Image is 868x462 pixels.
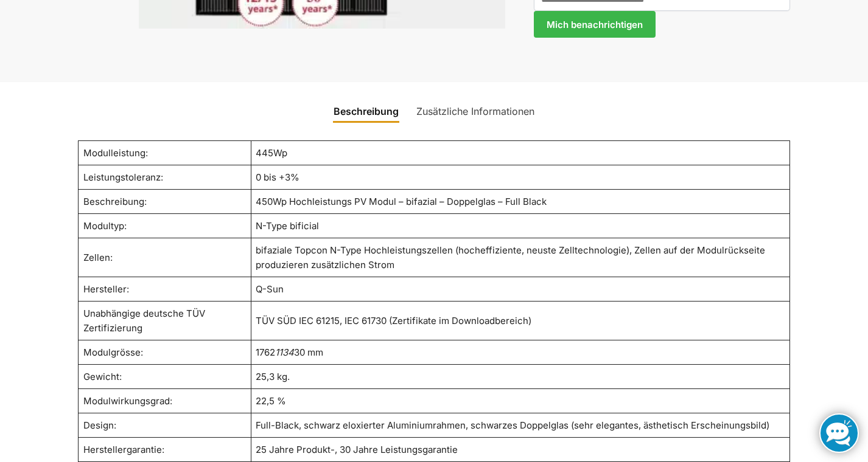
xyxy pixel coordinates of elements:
td: N-Type bificial [251,214,789,238]
td: Design: [79,413,251,438]
a: Beschreibung [326,97,406,126]
td: 450Wp Hochleistungs PV Modul – bifazial – Doppelglas – Full Black [251,190,789,214]
td: TÜV SÜD IEC 61215, IEC 61730 (Zertifikate im Downloadbereich) [251,302,789,340]
td: Beschreibung: [79,190,251,214]
td: 25 Jahre Produkt-, 30 Jahre Leistungsgarantie [251,438,789,462]
em: 1134 [275,346,294,358]
button: Mich benachrichtigen [534,11,656,38]
td: 22,5 % [251,389,789,413]
td: 445Wp [251,141,789,165]
td: 0 bis +3% [251,165,789,190]
td: Full-Black, schwarz eloxierter Aluminiumrahmen, schwarzes Doppelglas (sehr elegantes, ästhetisch ... [251,413,789,438]
td: Herstellergarantie: [79,438,251,462]
td: bifaziale Topcon N-Type Hochleistungszellen (hocheffiziente, neuste Zelltechnologie), Zellen auf ... [251,238,789,277]
td: Q-Sun [251,277,789,302]
td: Gewicht: [79,365,251,389]
td: Modulgrösse: [79,340,251,365]
td: Leistungstoleranz: [79,165,251,190]
td: Modulwirkungsgrad: [79,389,251,413]
td: Zellen: [79,238,251,277]
td: 25,3 kg. [251,365,789,389]
td: Modulleistung: [79,141,251,165]
td: 1762 30 mm [251,340,789,365]
a: Zusätzliche Informationen [409,97,542,126]
td: Modultyp: [79,214,251,238]
td: Unabhängige deutsche TÜV Zertifizierung [79,302,251,340]
td: Hersteller: [79,277,251,302]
